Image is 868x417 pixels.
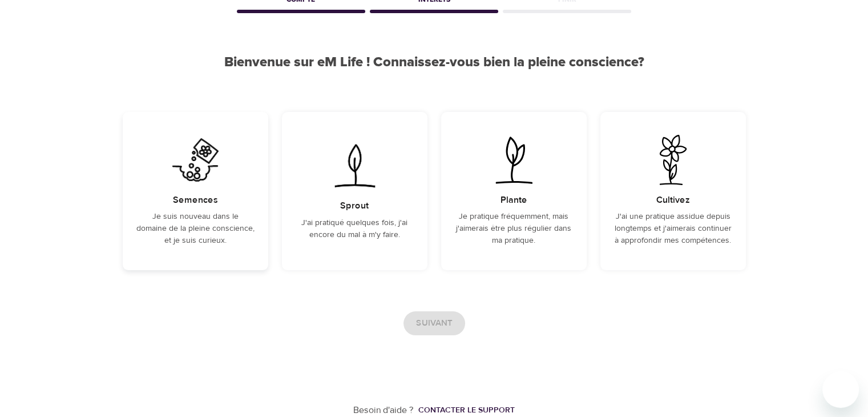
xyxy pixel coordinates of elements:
p: Je pratique fréquemment, mais j'aimerais être plus régulier dans ma pratique. [455,211,573,247]
a: Contacter le support [414,404,515,416]
p: Je suis nouveau dans le domaine de la pleine conscience, et je suis curieux. [136,211,255,247]
iframe: Bouton de lancement de la fenêtre de messagerie [822,371,859,408]
p: J'ai pratiqué quelques fois, j'ai encore du mal à m'y faire. [296,217,414,241]
img: J'ai une pratique assidue depuis longtemps et j'aimerais continuer à approfondir mes compétences. [644,135,702,185]
img: Je pratique fréquemment, mais j'aimerais être plus régulier dans ma pratique. [485,135,543,185]
img: Je suis nouveau dans le domaine de la pleine conscience, et je suis curieux. [167,135,224,185]
div: J'ai une pratique assidue depuis longtemps et j'aimerais continuer à approfondir mes compétences.... [600,112,746,270]
img: J'ai pratiqué quelques fois, j'ai encore du mal à m'y faire. [326,141,383,191]
h2: Bienvenue sur eM Life ! Connaissez-vous bien la pleine conscience? [123,54,746,71]
h5: Plante [500,194,527,206]
h5: Sprout [340,200,369,212]
div: Je suis nouveau dans le domaine de la pleine conscience, et je suis curieux.SemencesJe suis nouve... [123,112,268,270]
p: Besoin d'aide ? [353,404,414,417]
div: Je pratique fréquemment, mais j'aimerais être plus régulier dans ma pratique.PlanteJe pratique fr... [441,112,587,270]
p: J'ai une pratique assidue depuis longtemps et j'aimerais continuer à approfondir mes compétences. [614,211,732,247]
h5: Semences [173,194,218,206]
div: J'ai pratiqué quelques fois, j'ai encore du mal à m'y faire.SproutJ'ai pratiqué quelques fois, j'... [282,112,427,270]
div: Contacter le support [418,404,515,416]
h5: Cultivez [656,194,690,206]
